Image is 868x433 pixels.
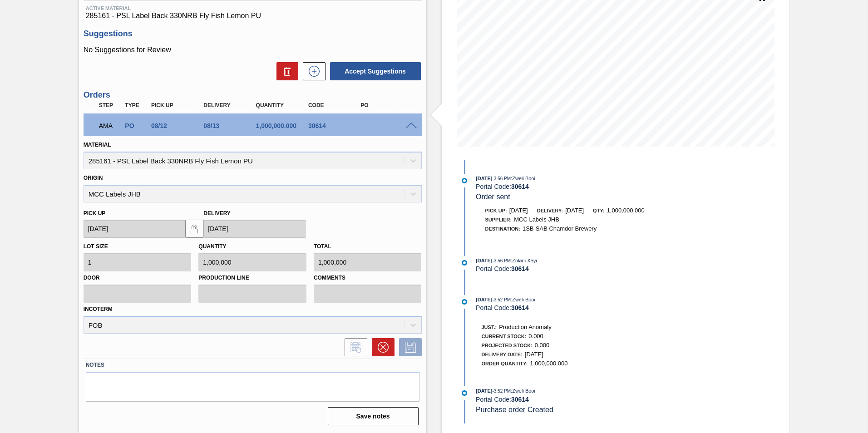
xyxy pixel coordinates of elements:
[528,333,543,340] span: 0.000
[476,176,492,181] span: [DATE]
[123,102,150,108] div: Type
[97,116,124,136] div: Awaiting Manager Approval
[511,258,537,263] span: : Zolani Xeyi
[482,334,527,339] span: Current Stock:
[493,258,511,263] span: - 3:56 PM
[476,396,691,403] div: Portal Code:
[306,102,365,108] div: Code
[201,122,260,129] div: 08/13/2025
[149,122,207,129] div: 08/12/2025
[476,304,691,311] div: Portal Code:
[462,178,467,183] img: atual
[86,12,419,20] span: 285161 - PSL Label Back 330NRB Fly Fish Lemon PU
[530,360,567,367] span: 1,000,000.000
[306,122,365,129] div: 30614
[482,352,523,357] span: Delivery Date:
[84,220,186,238] input: mm/dd/yyyy
[482,343,533,348] span: Projected Stock:
[462,299,467,305] img: atual
[511,396,529,403] strong: 30614
[476,258,492,263] span: [DATE]
[493,389,511,394] span: - 3:52 PM
[493,297,511,302] span: - 3:52 PM
[535,342,550,349] span: 0.000
[462,390,467,396] img: atual
[476,406,553,413] span: Purchase order Created
[86,359,419,372] label: Notes
[482,361,528,366] span: Order Quantity:
[511,265,529,272] strong: 30614
[203,210,231,216] label: Delivery
[99,122,122,129] p: AMA
[499,324,552,330] span: Production Anomaly
[84,46,422,54] p: No Suggestions for Review
[330,62,421,80] button: Accept Suggestions
[86,5,419,11] span: Active Material
[149,102,207,108] div: Pick up
[84,142,111,148] label: Material
[525,351,543,358] span: [DATE]
[198,243,226,250] label: Quantity
[395,338,422,356] div: Save Order
[97,102,124,108] div: Step
[482,325,497,330] span: Just.:
[358,102,417,108] div: PO
[607,207,645,214] span: 1,000,000.000
[476,193,510,201] span: Order sent
[537,208,563,213] span: Delivery:
[476,183,691,190] div: Portal Code:
[123,122,150,129] div: Purchase order
[493,176,511,181] span: - 3:56 PM
[325,61,422,81] div: Accept Suggestions
[84,210,106,216] label: Pick up
[565,207,584,214] span: [DATE]
[367,338,395,356] div: Cancel Order
[198,271,306,285] label: Production Line
[476,388,492,394] span: [DATE]
[593,208,604,213] span: Qty:
[523,225,597,232] span: 1SB-SAB Chamdor Brewery
[272,62,298,80] div: Delete Suggestions
[254,102,312,108] div: Quantity
[84,306,113,312] label: Incoterm
[84,29,422,39] h3: Suggestions
[314,271,422,285] label: Comments
[485,217,512,222] span: Supplier:
[254,122,312,129] div: 1,000,000.000
[298,62,325,80] div: New suggestion
[511,304,529,311] strong: 30614
[189,223,200,234] img: locked
[203,220,306,238] input: mm/dd/yyyy
[201,102,260,108] div: Delivery
[511,388,535,394] span: : Zweli Booi
[185,220,203,238] button: locked
[509,207,528,214] span: [DATE]
[328,407,419,425] button: Save notes
[514,216,559,223] span: MCC Labels JHB
[476,265,691,272] div: Portal Code:
[84,271,192,285] label: Door
[511,183,529,190] strong: 30614
[84,175,103,181] label: Origin
[476,297,492,302] span: [DATE]
[511,297,535,302] span: : Zweli Booi
[485,208,507,213] span: Pick up:
[485,226,520,231] span: Destination:
[314,243,331,250] label: Total
[84,243,108,250] label: Lot size
[511,176,535,181] span: : Zweli Booi
[340,338,367,356] div: Inform order change
[84,90,422,100] h3: Orders
[462,260,467,266] img: atual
